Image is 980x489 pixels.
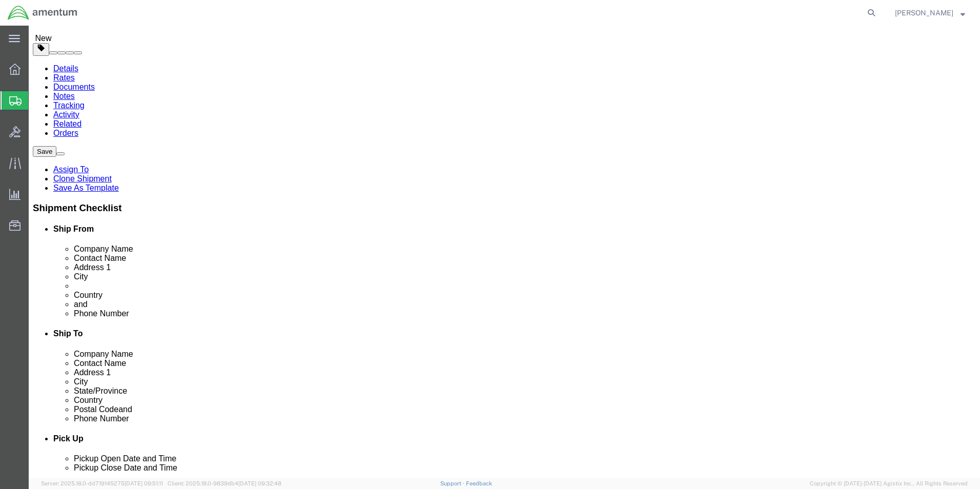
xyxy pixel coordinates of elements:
[7,5,78,21] img: logo
[168,480,281,486] span: Client: 2025.18.0-9839db4
[29,26,980,478] iframe: FS Legacy Container
[41,480,163,486] span: Server: 2025.18.0-dd719145275
[810,479,968,488] span: Copyright © [DATE]-[DATE] Agistix Inc., All Rights Reserved
[466,480,492,486] a: Feedback
[894,7,966,19] button: [PERSON_NAME]
[238,480,281,486] span: [DATE] 09:32:48
[895,7,953,18] span: Richard VanDenBerg
[440,480,466,486] a: Support
[125,480,163,486] span: [DATE] 09:51:11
